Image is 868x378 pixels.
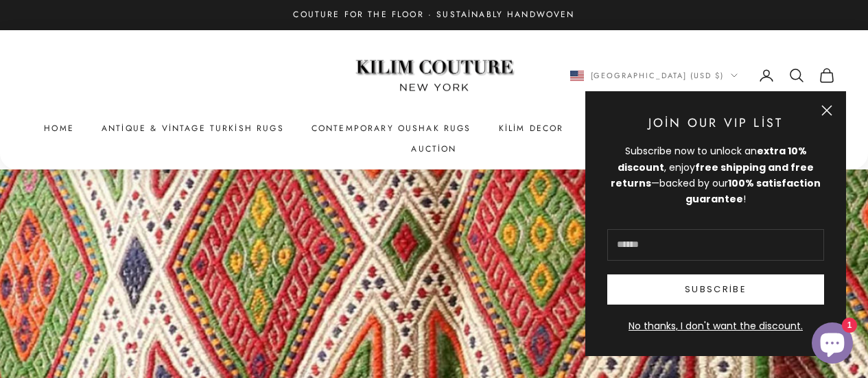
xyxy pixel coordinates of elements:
newsletter-popup: Newsletter popup [585,91,846,356]
a: Antique & Vintage Turkish Rugs [102,121,284,135]
a: Auction [411,142,456,156]
div: Subscribe now to unlock an , enjoy —backed by our ! [607,143,824,206]
span: [GEOGRAPHIC_DATA] (USD $) [591,69,725,82]
inbox-online-store-chat: Shopify online store chat [808,322,857,367]
nav: Primary navigation [33,121,835,156]
button: Change country or currency [570,69,738,82]
strong: 100% satisfaction guarantee [685,176,821,206]
a: Contemporary Oushak Rugs [312,121,471,135]
a: Home [44,121,74,135]
p: Couture for the Floor · Sustainably Handwoven [293,8,574,22]
strong: free shipping and free returns [611,161,814,190]
button: Subscribe [607,274,824,305]
nav: Secondary navigation [570,67,836,84]
button: No thanks, I don't want the discount. [607,318,824,334]
summary: Kilim Decor [499,121,564,135]
p: Join Our VIP List [607,113,824,132]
